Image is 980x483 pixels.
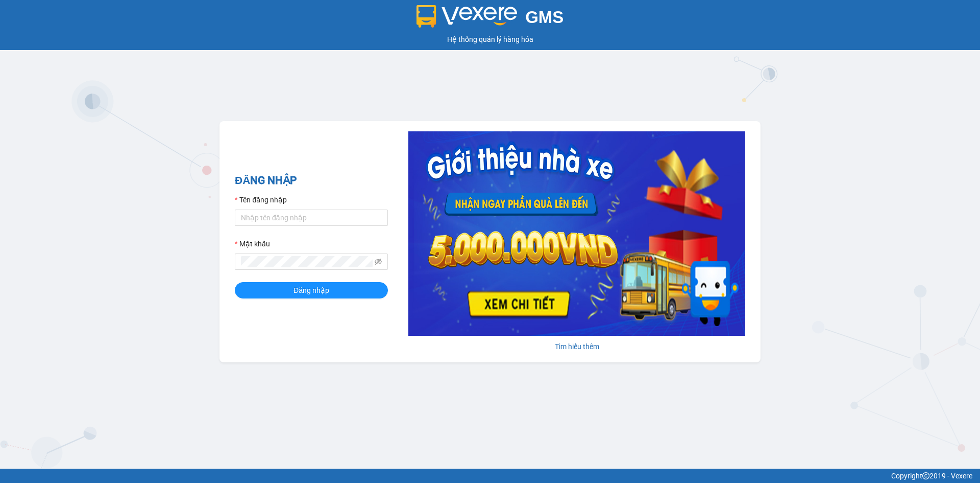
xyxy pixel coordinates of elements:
label: Mật khẩu [235,238,270,249]
span: Đăng nhập [293,285,329,296]
img: banner-0 [408,131,745,336]
input: Tên đăng nhập [235,210,388,226]
button: Đăng nhập [235,282,388,298]
div: Copyright 2019 - Vexere [8,470,972,481]
img: logo 2 [416,5,518,28]
span: eye-invisible [375,258,382,265]
div: Hệ thống quản lý hàng hóa [3,34,977,45]
div: Tìm hiểu thêm [408,341,745,352]
h2: ĐĂNG NHẬP [235,172,388,189]
a: GMS [416,15,564,24]
input: Mật khẩu [241,256,373,267]
span: copyright [922,472,929,479]
span: GMS [525,8,563,27]
label: Tên đăng nhập [235,194,287,205]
